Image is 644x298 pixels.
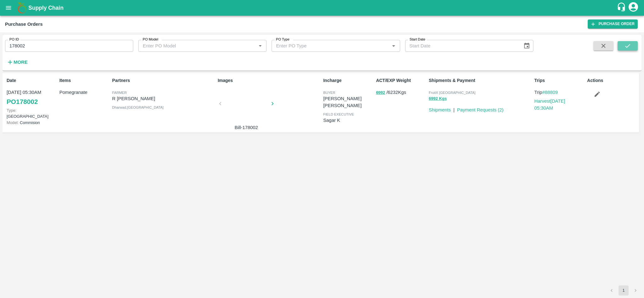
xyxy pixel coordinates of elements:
[617,2,628,14] div: customer-support
[534,89,585,96] p: Trip
[14,60,28,65] strong: More
[112,77,215,84] p: Partners
[7,108,16,113] span: Type:
[112,106,163,109] span: Dharwad , [GEOGRAPHIC_DATA]
[323,95,373,109] p: [PERSON_NAME] [PERSON_NAME]
[7,120,57,126] p: Commision
[7,107,57,119] p: [GEOGRAPHIC_DATA]
[323,91,335,95] span: buyer
[323,112,354,116] span: field executive
[429,91,476,95] span: FruitX [GEOGRAPHIC_DATA]
[5,57,29,68] button: More
[140,42,246,50] input: Enter PO Model
[7,77,57,84] p: Date
[389,42,398,50] button: Open
[410,37,425,42] label: Start Date
[112,95,215,102] p: R [PERSON_NAME]
[28,3,617,12] a: Supply Chain
[429,95,447,102] button: 6992 Kgs
[7,89,57,96] p: [DATE] 05:30AM
[59,77,110,84] p: Items
[28,5,63,11] b: Supply Chain
[16,2,28,14] img: logo
[457,107,504,112] a: Payment Requests (2)
[223,124,270,131] p: Bill-178002
[405,40,518,52] input: Start Date
[429,107,451,112] a: Shipments
[376,89,426,96] p: / 6232 Kgs
[587,77,637,84] p: Actions
[256,42,264,50] button: Open
[606,285,641,295] nav: pagination navigation
[323,117,373,124] p: Sagar K
[521,40,533,52] button: Choose date
[112,91,127,95] span: Farmer
[429,77,532,84] p: Shipments & Payment
[276,37,289,42] label: PO Type
[542,90,558,95] a: #88809
[376,89,385,96] button: 6992
[376,77,426,84] p: ACT/EXP Weight
[619,285,629,295] button: page 1
[451,104,454,113] div: |
[534,77,585,84] p: Trips
[7,96,38,107] a: PO178002
[534,99,565,111] a: Harvest[DATE] 05:30AM
[1,1,16,15] button: open drawer
[9,37,19,42] label: PO ID
[273,42,379,50] input: Enter PO Type
[7,120,19,125] span: Model:
[588,19,638,29] a: Purchase Order
[5,20,43,28] div: Purchase Orders
[143,37,158,42] label: PO Model
[323,77,373,84] p: Incharge
[628,1,639,14] div: account of current user
[218,77,321,84] p: Images
[5,40,133,52] input: Enter PO ID
[59,89,110,96] p: Pomegranate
